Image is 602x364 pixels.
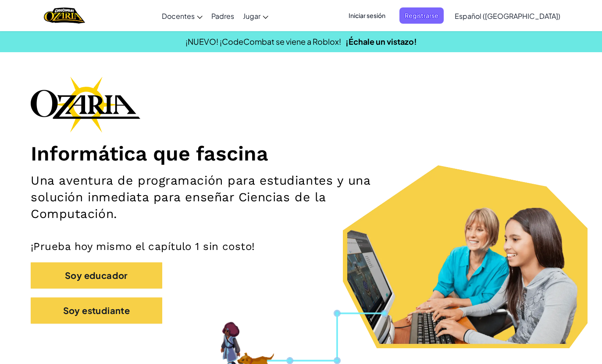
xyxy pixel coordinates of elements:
a: Ozaria by CodeCombat logo [44,7,85,25]
img: Ozaria branding logo [31,76,140,132]
p: ¡Prueba hoy mismo el capítulo 1 sin costo! [31,240,571,253]
button: Soy educador [31,262,162,289]
span: Español ([GEOGRAPHIC_DATA]) [455,11,560,21]
h2: Una aventura de programación para estudiantes y una solución inmediata para enseñar Ciencias de l... [31,172,393,223]
a: Docentes [157,4,207,28]
button: Iniciar sesión [343,7,391,24]
button: Soy estudiante [31,297,162,324]
a: Padres [207,4,239,28]
span: Jugar [243,11,260,21]
a: ¡Échale un vistazo! [346,36,417,46]
a: Español ([GEOGRAPHIC_DATA]) [450,4,565,28]
button: Registrarse [399,7,444,24]
img: Home [44,7,85,25]
span: Docentes [162,11,195,21]
a: Jugar [239,4,273,28]
h1: Informática que fascina [31,141,571,166]
span: ¡NUEVO! ¡CodeCombat se viene a Roblox! [185,36,341,46]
